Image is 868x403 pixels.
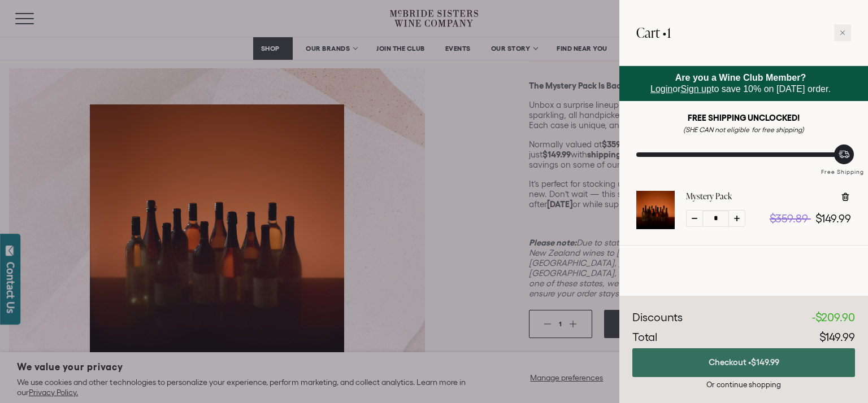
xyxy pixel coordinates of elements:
h2: Cart • [636,17,671,49]
span: $359.89 [770,212,808,225]
a: Mystery Pack [686,191,732,202]
strong: FREE SHIPPING UNCLOCKED! [688,113,800,122]
div: - [812,309,855,326]
strong: Are you a Wine Club Member? [675,73,806,82]
div: Total [632,329,657,346]
span: $209.90 [815,311,855,323]
a: Sign up [681,84,711,94]
div: Discounts [632,309,683,326]
div: Or continue shopping [632,379,855,390]
div: Free Shipping [817,157,868,177]
button: Checkout •$149.99 [632,348,855,377]
span: or to save 10% on [DATE] order. [650,73,831,94]
span: $149.99 [815,212,851,225]
a: Login [650,84,672,94]
span: $149.99 [819,331,855,343]
span: 1 [667,23,671,42]
em: (SHE CAN not eligible for free shipping) [683,126,804,133]
span: $149.99 [751,357,779,367]
a: Mystery Pack [636,219,675,231]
